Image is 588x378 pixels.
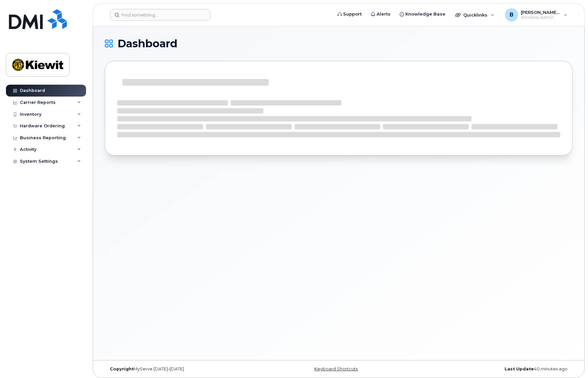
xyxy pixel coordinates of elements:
[505,366,534,371] strong: Last Update
[117,39,177,49] span: Dashboard
[105,366,261,372] div: MyServe [DATE]–[DATE]
[417,366,572,372] div: 40 minutes ago
[314,366,358,371] a: Keyboard Shortcuts
[110,366,134,371] strong: Copyright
